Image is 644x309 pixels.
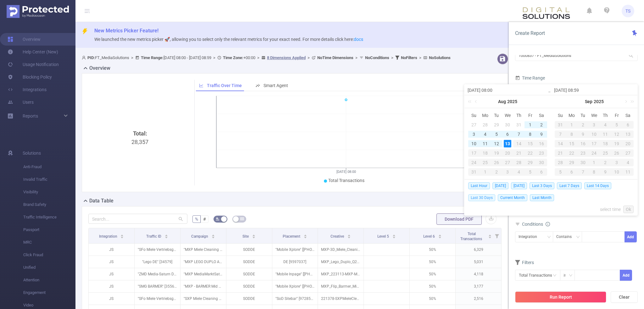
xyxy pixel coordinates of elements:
div: 20 [622,140,634,147]
div: 25 [600,149,611,157]
td: September 5, 2025 [611,120,622,130]
td: October 10, 2025 [611,167,622,177]
div: 23 [577,149,589,157]
span: Reports [23,113,38,119]
th: Sun [555,111,566,120]
i: icon: down [576,235,580,240]
button: Download PDF [436,213,482,225]
b: Total: [133,130,147,137]
span: Last Month [530,194,554,201]
span: [DATE] [511,182,527,189]
a: 2025 [507,95,518,108]
span: [DATE] [492,182,508,189]
span: Attention [23,274,75,286]
td: August 10, 2025 [468,139,480,148]
div: 27 [470,121,478,129]
div: 3 [611,159,622,166]
td: September 9, 2025 [577,130,589,139]
td: October 9, 2025 [600,167,611,177]
td: August 22, 2025 [525,148,536,158]
div: 1 [480,168,491,176]
div: 25 [480,159,491,166]
div: 11 [622,168,634,176]
td: September 1, 2025 [480,167,491,177]
th: Mon [480,111,491,120]
i: icon: caret-up [212,234,215,235]
span: Smart Agent [264,83,288,88]
td: September 21, 2025 [555,148,566,158]
button: Add [620,270,632,281]
span: Last 7 Days [557,182,582,189]
td: August 31, 2025 [555,120,566,130]
div: Contains [556,232,576,242]
a: Aug [497,95,507,108]
span: New Metrics Picker Feature! [94,28,158,34]
th: Thu [513,111,525,120]
span: Total Transactions [328,178,364,183]
td: August 9, 2025 [536,130,547,139]
div: 5 [493,130,500,138]
td: September 16, 2025 [577,139,589,148]
th: Sun [468,111,480,120]
div: 28 [481,121,489,129]
td: September 2, 2025 [491,167,502,177]
div: 4 [622,159,634,166]
div: 6 [566,168,577,176]
td: August 5, 2025 [491,130,502,139]
td: September 10, 2025 [589,130,600,139]
span: TS [625,5,630,17]
b: No Filters [401,55,417,60]
div: 1 [526,121,534,129]
div: 27 [622,149,634,157]
td: September 26, 2025 [611,148,622,158]
span: Unified [23,261,75,274]
td: August 2, 2025 [536,120,547,130]
span: Th [600,113,611,118]
td: August 28, 2025 [513,158,525,167]
td: September 15, 2025 [566,139,577,148]
span: FT_MediaSolutions [DATE] 08:00 - [DATE] 08:59 +00:00 [82,55,451,60]
input: Search... [88,214,187,224]
td: August 31, 2025 [468,167,480,177]
span: > [211,55,217,60]
div: 15 [566,140,577,147]
th: Sat [536,111,547,120]
td: September 13, 2025 [622,130,634,139]
div: 16 [536,140,547,147]
span: Last 30 Days [468,194,495,201]
div: 13 [622,130,634,138]
div: Sort [211,234,215,237]
td: July 31, 2025 [513,120,525,130]
td: October 11, 2025 [622,167,634,177]
td: September 25, 2025 [600,148,611,158]
td: October 6, 2025 [566,167,577,177]
div: 10 [470,140,478,147]
td: October 3, 2025 [611,158,622,167]
a: Next month (PageDown) [623,95,628,108]
i: icon: thunderbolt [82,28,88,35]
i: Filter menu [492,228,501,243]
td: September 11, 2025 [600,130,611,139]
a: docs [354,37,363,42]
td: September 30, 2025 [577,158,589,167]
td: August 4, 2025 [480,130,491,139]
div: 1 [566,121,577,129]
div: 5 [555,168,566,176]
b: Time Range: [141,55,164,60]
div: 2 [577,121,589,129]
span: Invalid Traffic [23,173,75,186]
td: August 16, 2025 [536,139,547,148]
div: 7 [577,168,589,176]
i: icon: down [569,273,573,278]
div: 12 [493,140,500,147]
button: Clear [611,291,638,303]
i: icon: info-circle [546,222,550,226]
i: icon: table [240,217,244,221]
a: Previous month (PageUp) [474,95,479,108]
span: Create Report [515,30,545,36]
td: October 4, 2025 [622,158,634,167]
div: 2 [600,159,611,166]
th: Wed [589,111,600,120]
div: 20 [502,149,514,157]
td: August 19, 2025 [491,148,502,158]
